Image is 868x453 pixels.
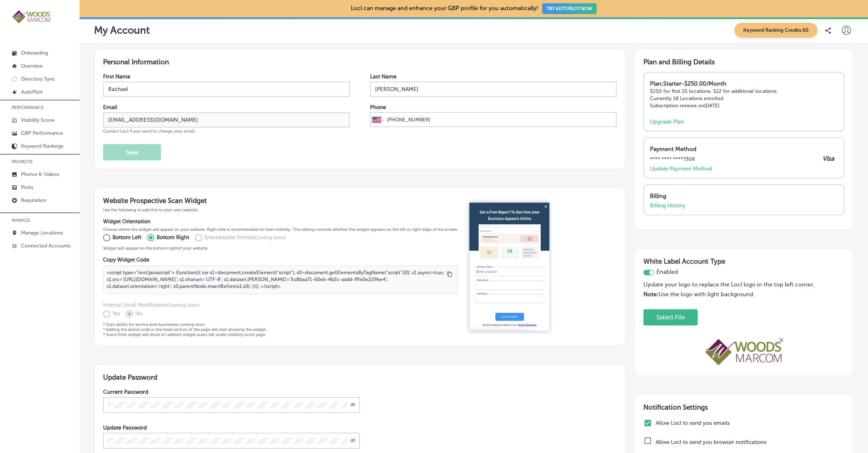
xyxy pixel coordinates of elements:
h4: Copy Widget Code [103,256,458,263]
p: AutoPilot [21,89,43,95]
p: Directory Sync [21,76,55,82]
p: Use the following to add this to your own website. [103,207,458,212]
p: GBP Performance [21,130,63,136]
h3: Plan and Billing Details [643,58,844,66]
a: Update Payment Method [650,165,712,172]
strong: Plan: Starter - $250.00/Month [650,80,727,87]
strong: Note: [643,291,659,298]
div: Uppy Dashboard [643,309,836,325]
p: Posts [21,184,33,190]
button: TRY AUTOPILOT NOW [542,3,597,14]
p: Onboarding [21,50,48,56]
p: * Scan ability for service area businesses coming soon. * Adding the above code in the head secti... [103,322,458,337]
p: Reputation [21,197,46,203]
input: Enter Last Name [370,82,617,97]
p: Billing [650,193,834,199]
input: Phone number [386,113,614,126]
img: 256ffbef88b0ca129e0e8d089cf1fab9.png [464,197,554,337]
button: Save [103,144,161,160]
p: No [135,310,142,318]
p: Overview [21,63,43,69]
p: Photos & Videos [21,171,59,177]
p: Visibility Score [21,117,55,123]
button: Copy to clipboard [445,270,454,279]
label: Phone [370,104,386,111]
button: Select File [652,310,689,325]
a: Billing History [650,202,685,209]
p: Embeddable Format [204,234,286,242]
img: 4a29b66a-e5ec-43cd-850c-b989ed1601aaLogo_Horizontal_BerryOlive_1000.jpg [12,9,51,24]
label: Email [103,104,117,111]
p: Yes [112,310,120,318]
p: Keyword Rankings [21,143,63,149]
h3: Notification Settings [643,403,844,411]
p: My Account [94,24,150,36]
h3: Website Prospective Scan Widget [103,197,458,205]
p: Bottom Left [112,234,141,242]
input: Enter First Name [103,82,350,97]
input: Enter Email [103,112,350,128]
p: Update your logo to replace the Locl logo in the top left corner. [643,281,836,291]
span: Enabled [656,268,678,275]
p: Manage Locations [21,230,63,236]
label: First Name [103,73,130,80]
h3: White Label Account Type [643,257,844,268]
span: Toggle password visibility [350,437,356,444]
p: Connected Accounts [21,243,71,249]
p: Currently 18 Locations enrolled [650,95,838,102]
p: Subscription renews on [DATE] [650,103,838,109]
label: Update Password [103,424,147,431]
a: Upgrade Plan [650,118,684,125]
p: Bottom Right [157,234,189,242]
label: Last Name [370,73,396,80]
h4: Internal Email Notification [103,302,458,308]
span: Toggle password visibility [350,402,356,408]
label: Allow Locl to send you emails [656,420,843,426]
textarea: <script type="text/javascript"> (function(){ var s1=document.createElement("script"), s0=document... [103,266,458,294]
span: (Coming Soon) [167,302,200,308]
h4: Widget Orientation [103,218,458,225]
label: Current Password [103,389,148,395]
p: $250 for first 25 locations. $12 for additional locations. [650,88,838,94]
p: Widget will appear on the bottom- right of your website. [103,246,458,251]
label: Allow Locl to send you browser notifications [656,439,767,445]
h3: Personal Information [103,58,617,66]
span: Contact Locl if you need to change your email. [103,129,196,134]
p: Payment Method [650,146,834,152]
span: (Coming Soon) [254,235,286,240]
h3: Update Password [103,373,617,381]
p: Use the logo with light background. [643,291,836,298]
p: Choose where the widget will appear on your website. Right side is recommended for best visibilit... [103,227,458,232]
p: Visa [822,155,834,163]
span: Keyword Ranking Credits: 60 [735,23,817,38]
